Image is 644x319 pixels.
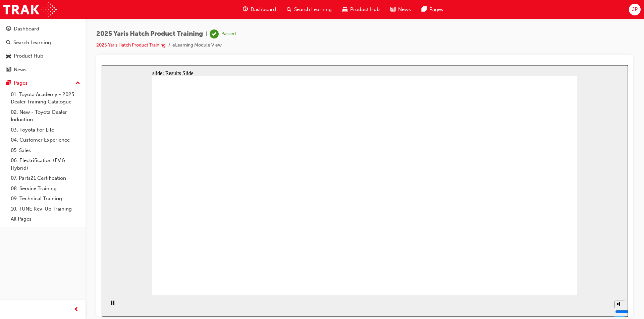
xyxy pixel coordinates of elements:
a: 07. Parts21 Certification [8,173,83,183]
a: news-iconNews [385,3,416,16]
span: pages-icon [422,5,427,14]
div: Search Learning [13,39,51,47]
a: News [3,64,83,76]
div: Product Hub [14,52,43,60]
a: pages-iconPages [416,3,448,16]
input: volume [514,244,557,249]
span: 2025 Yaris Hatch Product Training [96,30,203,38]
span: search-icon [6,40,11,46]
span: Search Learning [294,6,332,13]
button: Pages [3,77,83,89]
li: eLearning Module View [172,42,222,49]
div: Pages [14,79,28,87]
span: prev-icon [74,306,79,314]
span: search-icon [287,5,291,14]
a: 09. Technical Training [8,193,83,204]
a: guage-iconDashboard [237,3,281,16]
span: news-icon [390,5,395,14]
a: Product Hub [3,50,83,62]
button: Pause (Ctrl+Alt+P) [3,235,15,246]
span: pages-icon [6,80,11,86]
a: 04. Customer Experience [8,135,83,145]
a: Search Learning [3,36,83,49]
span: | [206,30,207,38]
span: News [398,6,411,13]
a: 02. New - Toyota Dealer Induction [8,107,83,125]
a: 10. TUNE Rev-Up Training [8,204,83,214]
span: up-icon [75,79,80,88]
a: 08. Service Training [8,183,83,194]
div: playback controls [3,230,15,251]
a: Dashboard [3,23,83,35]
a: 2025 Yaris Hatch Product Training [96,42,166,48]
div: Dashboard [14,25,39,33]
span: Dashboard [251,6,276,13]
button: Mute (Ctrl+Alt+M) [513,235,524,243]
span: guage-icon [6,26,11,32]
span: news-icon [6,67,11,73]
a: 06. Electrification (EV & Hybrid) [8,155,83,173]
span: car-icon [342,5,347,14]
span: Pages [429,6,443,13]
span: JP [632,6,638,13]
span: car-icon [6,53,11,59]
a: search-iconSearch Learning [281,3,337,16]
span: guage-icon [243,5,248,14]
div: News [14,66,26,74]
button: JP [629,4,641,15]
img: Trak [3,2,57,17]
button: DashboardSearch LearningProduct HubNews [3,21,83,77]
div: Passed [221,31,236,37]
span: learningRecordVerb_PASS-icon [210,29,219,38]
a: 01. Toyota Academy - 2025 Dealer Training Catalogue [8,89,83,107]
div: misc controls [509,230,523,251]
a: 05. Sales [8,145,83,156]
span: Product Hub [350,6,380,13]
a: car-iconProduct Hub [337,3,385,16]
a: 03. Toyota For Life [8,125,83,135]
a: All Pages [8,214,83,224]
